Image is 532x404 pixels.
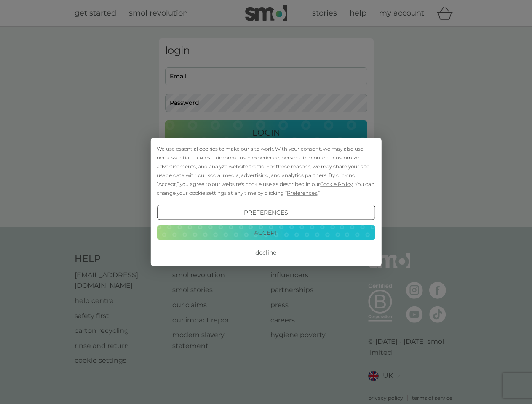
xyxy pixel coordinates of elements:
[157,245,375,260] button: Decline
[157,205,375,220] button: Preferences
[157,144,375,197] div: We use essential cookies to make our site work. With your consent, we may also use non-essential ...
[150,138,381,266] div: Cookie Consent Prompt
[157,225,375,240] button: Accept
[287,190,317,196] span: Preferences
[320,181,353,187] span: Cookie Policy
